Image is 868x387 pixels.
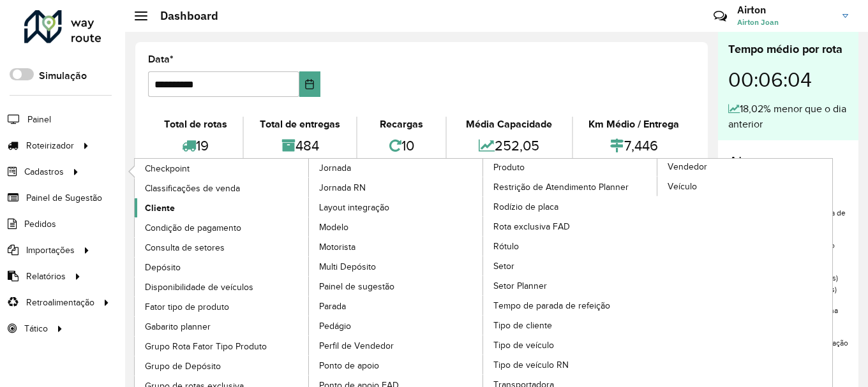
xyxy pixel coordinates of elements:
span: Roteirizador [26,139,74,152]
div: 00:06:04 [728,58,848,101]
div: Km Médio / Entrega [576,117,692,132]
h2: Dashboard [147,9,218,23]
div: Recargas [361,117,442,132]
span: Rota exclusiva FAD [493,220,570,233]
a: Multi Depósito [309,257,484,276]
div: 252,05 [450,132,568,159]
a: Cliente [135,198,310,217]
span: Modelo [319,221,348,234]
span: Tipo de cliente [493,319,552,332]
div: 19 [151,132,239,159]
span: Cliente [145,201,175,215]
span: Fator tipo de produto [145,300,229,314]
a: Ponto de apoio [309,356,484,375]
a: Tipo de cliente [483,316,658,335]
a: Jornada RN [309,178,484,197]
a: Tipo de veículo RN [483,355,658,374]
a: Painel de sugestão [309,277,484,296]
span: Rodízio de placa [493,200,558,214]
span: Jornada RN [319,181,366,194]
button: Choose Date [299,71,320,97]
span: Condição de pagamento [145,221,241,235]
a: Disponibilidade de veículos [135,277,310,296]
span: Restrição de Atendimento Planner [493,180,629,194]
span: Retroalimentação [26,296,94,309]
span: Parada [319,300,346,313]
span: Painel de Sugestão [26,191,102,205]
a: Pedágio [309,316,484,335]
div: Tempo médio por rota [728,41,848,58]
span: Painel de sugestão [319,280,394,293]
span: Setor [493,259,514,273]
div: 10 [361,132,442,159]
span: Importações [26,244,75,257]
span: Rótulo [493,240,519,253]
a: Rótulo [483,237,658,256]
span: Tático [24,322,48,335]
a: Condição de pagamento [135,218,310,237]
span: Layout integração [319,201,389,214]
div: Média Capacidade [450,117,568,132]
a: Parada [309,296,484,316]
div: Total de entregas [247,117,352,132]
span: Produto [493,161,525,174]
span: Jornada [319,161,351,175]
a: Modelo [309,217,484,237]
a: Layout integração [309,198,484,217]
a: Rota exclusiva FAD [483,217,658,236]
a: Gabarito planner [135,317,310,336]
span: Grupo de Depósito [145,360,221,373]
label: Data [148,52,174,67]
span: Checkpoint [145,162,190,175]
span: Pedidos [24,217,56,231]
a: Restrição de Atendimento Planner [483,177,658,196]
span: Motorista [319,240,355,254]
span: Airton Joan [737,17,833,28]
span: Perfil de Vendedor [319,339,394,353]
span: Consulta de setores [145,241,225,254]
span: Classificações de venda [145,182,240,195]
a: Consulta de setores [135,238,310,257]
a: Fator tipo de produto [135,297,310,316]
a: Setor [483,256,658,275]
a: Contato Rápido [707,3,734,30]
a: Rodízio de placa [483,197,658,216]
a: Tipo de veículo [483,335,658,354]
div: 18,02% menor que o dia anterior [728,101,848,132]
span: Relatórios [26,270,66,283]
a: Grupo de Depósito [135,356,310,376]
span: Grupo Rota Fator Tipo Produto [145,340,267,353]
a: Motorista [309,237,484,256]
span: Cadastros [24,165,64,179]
a: Classificações de venda [135,179,310,198]
div: 7,446 [576,132,692,159]
a: Depósito [135,258,310,277]
div: 484 [247,132,352,159]
h4: Alertas [728,153,848,172]
a: Tempo de parada de refeição [483,296,658,315]
span: Multi Depósito [319,260,376,274]
a: Perfil de Vendedor [309,336,484,355]
a: Checkpoint [135,159,310,178]
a: Veículo [657,177,832,196]
div: Total de rotas [151,117,239,132]
span: Pedágio [319,319,351,333]
span: Gabarito planner [145,320,211,333]
a: Setor Planner [483,276,658,295]
span: Setor Planner [493,279,547,293]
a: Grupo Rota Fator Tipo Produto [135,337,310,356]
span: Disponibilidade de veículos [145,281,253,294]
span: Depósito [145,261,181,274]
span: Veículo [668,180,697,193]
span: Ponto de apoio [319,359,379,372]
span: Painel [27,113,51,126]
span: Vendedor [668,160,707,173]
span: Tipo de veículo RN [493,358,569,372]
label: Simulação [39,68,87,84]
h3: Airton [737,4,833,16]
span: Tempo de parada de refeição [493,299,610,312]
span: Tipo de veículo [493,339,554,352]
